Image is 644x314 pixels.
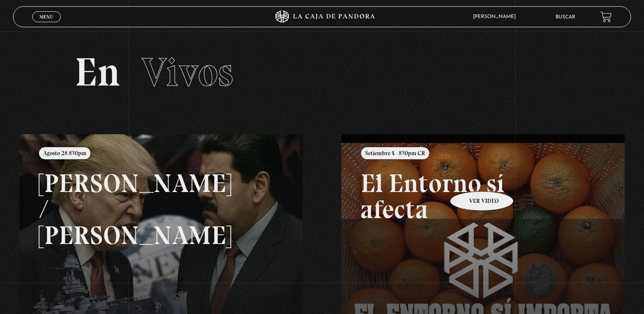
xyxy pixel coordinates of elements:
[75,52,569,92] h2: En
[39,14,53,19] span: Menu
[37,21,57,27] span: Cerrar
[142,48,233,96] span: Vivos
[556,15,575,20] a: Buscar
[469,14,524,19] span: [PERSON_NAME]
[600,11,612,22] a: View your shopping cart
